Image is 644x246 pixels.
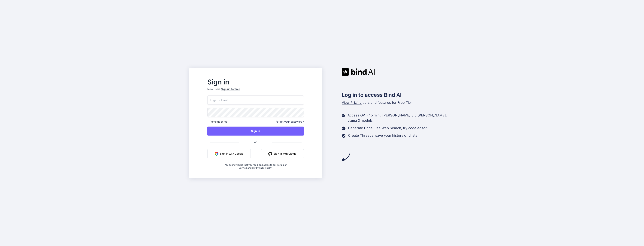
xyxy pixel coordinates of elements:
[221,87,240,91] div: Sign up for free
[239,163,287,169] a: Terms of Service
[207,120,227,124] span: Remember me
[348,125,427,131] p: Generate Code, use Web Search, try code editor
[261,149,304,158] button: Sign in with Github
[342,153,350,161] img: arrow
[348,133,417,138] p: Create Threads, save your history of chats
[342,68,375,76] img: Bind AI logo
[256,166,272,169] a: Privacy Policy.
[207,149,251,158] button: Sign in with Google
[239,137,272,147] span: or
[207,87,304,95] p: New user?
[342,91,455,99] h2: Log in to access Bind AI
[268,152,272,156] img: github
[223,161,288,169] div: You acknowledge that you read, and agree to our and our
[207,127,304,136] button: Sign In
[342,100,455,105] p: tiers and features for Free Tier
[342,101,362,104] span: View Pricing
[348,113,455,123] p: Access GPT-4o mini, [PERSON_NAME] 3.5 [PERSON_NAME], Llama 3 models
[276,120,304,124] span: Forgot your password?
[215,152,218,156] img: google
[207,79,304,85] h2: Sign in
[207,95,304,105] input: Login or Email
